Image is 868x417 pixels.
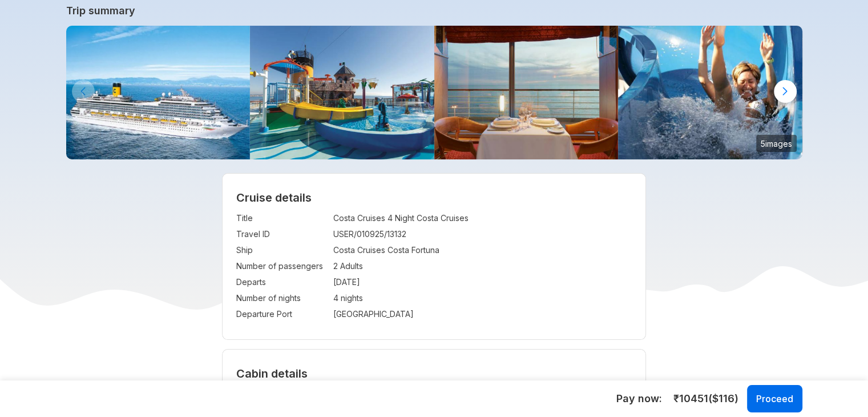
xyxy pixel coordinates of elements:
td: : [328,274,333,290]
td: Costa Cruises 4 Night Costa Cruises [333,210,632,226]
td: Departure Port [236,306,328,322]
td: Travel ID [236,226,328,242]
img: Toboga.jpg [618,26,802,159]
td: USER/010925/13132 [333,226,632,242]
td: : [328,242,333,258]
td: : [328,290,333,306]
button: Proceed [747,385,802,412]
h4: Cabin details [236,367,632,380]
td: Departs [236,274,328,290]
img: Aquapark.jpg [250,26,434,159]
td: : [328,306,333,322]
td: Costa Cruises Costa Fortuna [333,242,632,258]
td: Title [236,210,328,226]
a: Trip summary [66,5,802,17]
td: [DATE] [333,274,632,290]
td: : [328,258,333,274]
h5: Pay now : [616,392,662,406]
td: : [328,226,333,242]
img: ship_520.jpg [66,26,251,159]
small: 5 images [756,135,797,152]
td: Number of passengers [236,258,328,274]
h2: Cruise details [236,191,632,205]
img: Club_Restaurant.jpg [434,26,619,159]
td: 4 nights [333,290,632,306]
span: ₹ 10451 ($ 116 ) [673,391,738,406]
td: [GEOGRAPHIC_DATA] [333,306,632,322]
td: 2 Adults [333,258,632,274]
td: : [328,210,333,226]
td: Number of nights [236,290,328,306]
td: Ship [236,242,328,258]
